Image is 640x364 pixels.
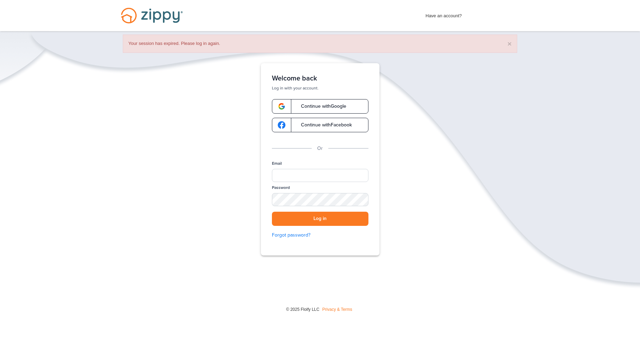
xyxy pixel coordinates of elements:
span: Continue with Facebook [294,123,352,127]
div: Your session has expired. Please log in again. [123,35,517,53]
a: Forgot password? [272,231,368,239]
a: google-logoContinue withGoogle [272,99,368,114]
span: Have an account? [426,9,462,20]
img: google-logo [278,121,285,129]
input: Password [272,193,368,206]
span: Continue with Google [294,104,346,109]
input: Email [272,169,368,182]
img: google-logo [278,103,285,110]
a: Privacy & Terms [322,307,352,312]
p: Log in with your account. [272,85,368,91]
p: Or [317,145,323,152]
span: © 2025 Floify LLC [286,307,319,312]
h1: Welcome back [272,74,368,83]
a: google-logoContinue withFacebook [272,118,368,132]
button: Log in [272,212,368,226]
button: × [508,40,512,47]
label: Email [272,161,282,166]
label: Password [272,185,290,191]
